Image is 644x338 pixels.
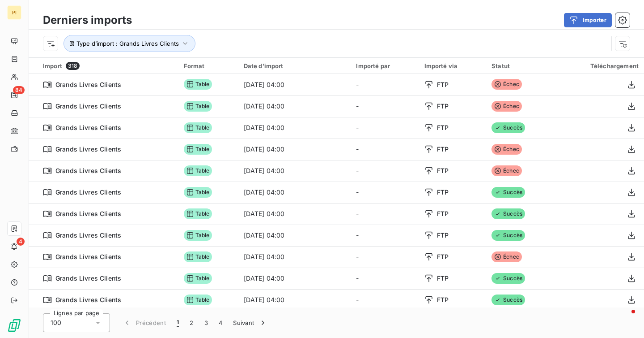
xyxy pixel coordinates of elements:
td: [DATE] 04:00 [238,246,351,268]
span: Échec [491,144,522,155]
span: Grands Livres Clients [55,80,121,89]
span: 318 [66,62,80,70]
span: FTP [437,188,449,197]
h3: Derniers imports [43,12,132,28]
td: - [351,117,419,139]
button: 3 [199,313,213,332]
span: Table [184,79,212,90]
td: [DATE] 04:00 [238,160,351,182]
span: Grands Livres Clients [55,123,121,132]
td: [DATE] 04:00 [238,95,351,117]
div: Date d’import [244,62,346,69]
td: [DATE] 04:00 [238,268,351,289]
span: Échec [491,251,522,262]
div: Téléchargement [559,62,639,69]
td: - [351,74,419,95]
div: PI [7,5,21,20]
td: - [351,225,419,246]
span: Succès [491,208,525,219]
td: [DATE] 04:00 [238,117,351,139]
span: Succès [491,230,525,241]
span: Échec [491,165,522,176]
span: Grands Livres Clients [55,231,121,240]
td: - [351,203,419,225]
span: FTP [437,252,449,261]
span: FTP [437,209,449,218]
span: Succès [491,187,525,198]
button: 4 [213,313,228,332]
td: [DATE] 04:00 [238,182,351,203]
span: FTP [437,166,449,175]
td: - [351,160,419,182]
div: Import [43,62,173,70]
span: Type d’import : Grands Livres Clients [76,40,179,47]
td: [DATE] 04:00 [238,139,351,160]
span: Table [184,122,212,133]
td: - [351,268,419,289]
span: Grands Livres Clients [55,252,121,261]
span: Grands Livres Clients [55,166,121,175]
td: - [351,95,419,117]
span: Grands Livres Clients [55,145,121,154]
div: Importé via [424,62,481,69]
button: Suivant [228,313,273,332]
span: Table [184,187,212,198]
td: - [351,139,419,160]
td: [DATE] 04:00 [238,203,351,225]
span: Table [184,208,212,219]
span: Grands Livres Clients [55,102,121,111]
span: Table [184,101,212,112]
button: Précédent [117,313,171,332]
span: 100 [51,318,61,327]
span: Succès [491,273,525,284]
span: Grands Livres Clients [55,295,121,304]
div: Importé par [356,62,413,69]
button: 2 [184,313,199,332]
span: Table [184,295,212,305]
iframe: Intercom live chat [614,308,635,329]
span: Succès [491,295,525,305]
div: Format [184,62,233,69]
span: Grands Livres Clients [55,209,121,218]
span: FTP [437,295,449,304]
img: Logo LeanPay [7,318,21,333]
div: Statut [491,62,548,69]
span: FTP [437,231,449,240]
span: Table [184,144,212,155]
td: - [351,182,419,203]
span: 1 [177,318,179,327]
span: Succès [491,122,525,133]
span: 84 [13,86,25,94]
span: FTP [437,102,449,111]
span: FTP [437,80,449,89]
td: - [351,246,419,268]
span: Table [184,273,212,284]
span: FTP [437,123,449,132]
span: Échec [491,79,522,90]
span: 4 [17,238,25,246]
button: 1 [171,313,184,332]
td: - [351,289,419,311]
span: FTP [437,145,449,154]
button: Importer [564,13,612,27]
button: Type d’import : Grands Livres Clients [64,35,195,52]
span: Échec [491,101,522,112]
td: [DATE] 04:00 [238,289,351,311]
span: FTP [437,274,449,283]
span: Table [184,165,212,176]
td: [DATE] 04:00 [238,225,351,246]
span: Table [184,251,212,262]
span: Table [184,230,212,241]
span: Grands Livres Clients [55,188,121,197]
span: Grands Livres Clients [55,274,121,283]
td: [DATE] 04:00 [238,74,351,95]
